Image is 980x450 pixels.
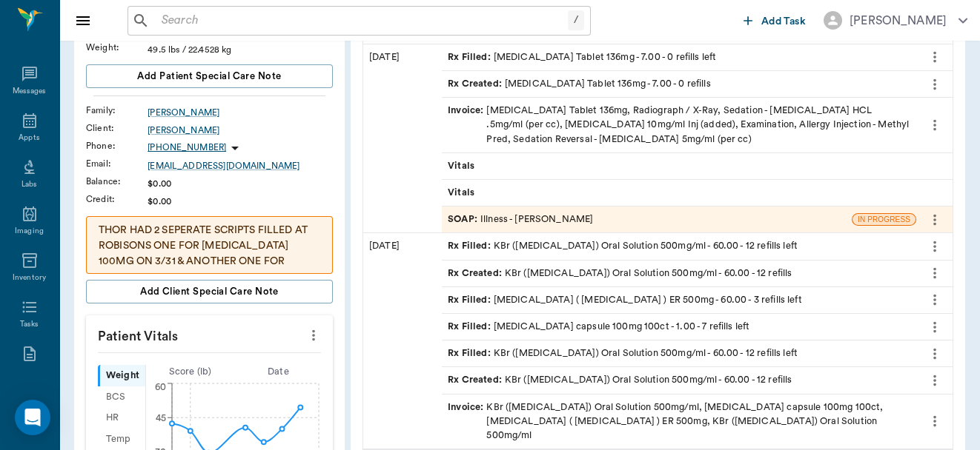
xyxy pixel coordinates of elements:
[19,132,39,144] div: Appts
[923,72,947,97] button: more
[302,323,325,348] button: more
[448,293,494,307] span: Rx Filled :
[86,139,148,152] div: Phone :
[98,386,145,408] div: BCS
[923,287,947,312] button: more
[448,373,505,387] span: Rx Created :
[812,7,979,34] button: [PERSON_NAME]
[923,261,947,286] button: more
[448,186,477,200] span: Vitals
[140,283,279,300] span: Add client Special Care Note
[21,179,37,190] div: Labs
[448,400,910,443] div: KBr ([MEDICAL_DATA]) Oral Solution 500mg/ml, [MEDICAL_DATA] capsule 100mg 100ct, [MEDICAL_DATA] (...
[448,77,711,91] div: [MEDICAL_DATA] Tablet 136mg - 7.00 - 0 refills
[923,44,947,70] button: more
[923,234,947,259] button: more
[148,159,333,172] a: [EMAIL_ADDRESS][DOMAIN_NAME]
[86,280,333,303] button: Add client Special Care Note
[363,233,442,449] div: [DATE]
[448,400,486,443] span: Invoice :
[86,192,148,206] div: Credit :
[448,50,494,64] span: Rx Filled :
[86,175,148,188] div: Balance :
[448,373,792,387] div: KBr ([MEDICAL_DATA]) Oral Solution 500mg/ml - 60.00 - 12 refills
[448,212,480,226] span: SOAP :
[448,266,505,281] span: Rx Created :
[146,365,234,379] div: Score ( lb )
[98,429,145,450] div: Temp
[568,10,584,30] div: /
[850,12,947,30] div: [PERSON_NAME]
[923,368,947,393] button: more
[156,10,568,31] input: Search
[448,239,494,253] span: Rx Filled :
[156,413,166,422] tspan: 45
[448,159,477,173] span: Vitals
[923,207,947,232] button: more
[448,346,798,360] div: KBr ([MEDICAL_DATA]) Oral Solution 500mg/ml - 60.00 - 12 refills left
[448,239,798,253] div: KBr ([MEDICAL_DATA]) Oral Solution 500mg/ml - 60.00 - 12 refills left
[448,320,749,334] div: [MEDICAL_DATA] capsule 100mg 100ct - 1.00 - 7 refills left
[68,6,98,36] button: Close drawer
[155,383,166,392] tspan: 60
[86,41,148,54] div: Weight :
[148,177,333,190] div: $0.00
[148,141,226,154] p: [PHONE_NUMBER]
[98,365,145,386] div: Weight
[99,223,320,285] p: THOR HAD 2 SEPERATE SCRIPTS FILLED AT ROBISONS ONE FOR [MEDICAL_DATA] 100MG ON 3/31 & ANOTHER ONE...
[148,195,333,208] div: $0.00
[448,266,792,281] div: KBr ([MEDICAL_DATA]) Oral Solution 500mg/ml - 60.00 - 12 refills
[86,104,148,117] div: Family :
[448,346,494,360] span: Rx Filled :
[148,124,333,137] a: [PERSON_NAME]
[448,293,802,307] div: [MEDICAL_DATA] ( [MEDICAL_DATA] ) ER 500mg - 60.00 - 3 refills left
[98,408,145,429] div: HR
[148,43,333,56] div: 49.5 lbs / 22.4528 kg
[448,77,505,91] span: Rx Created :
[137,68,281,84] span: Add patient Special Care Note
[448,212,593,226] div: Illness - [PERSON_NAME]
[86,121,148,135] div: Client :
[234,365,322,379] div: Date
[363,44,442,233] div: [DATE]
[852,214,916,225] span: IN PROGRESS
[15,400,50,435] div: Open Intercom Messenger
[15,226,44,237] div: Imaging
[13,272,46,283] div: Inventory
[923,315,947,340] button: more
[86,64,333,88] button: Add patient Special Care Note
[86,157,148,170] div: Email :
[738,7,812,34] button: Add Task
[448,104,486,147] span: Invoice :
[448,50,716,64] div: [MEDICAL_DATA] Tablet 136mg - 7.00 - 0 refills left
[86,315,333,352] p: Patient Vitals
[923,341,947,366] button: more
[448,104,910,147] div: [MEDICAL_DATA] Tablet 136mg, Radiograph / X-Ray, Sedation - [MEDICAL_DATA] HCL .5mg/ml (per cc), ...
[923,409,947,434] button: more
[148,106,333,119] a: [PERSON_NAME]
[448,320,494,334] span: Rx Filled :
[923,113,947,138] button: more
[20,319,39,330] div: Tasks
[13,86,47,97] div: Messages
